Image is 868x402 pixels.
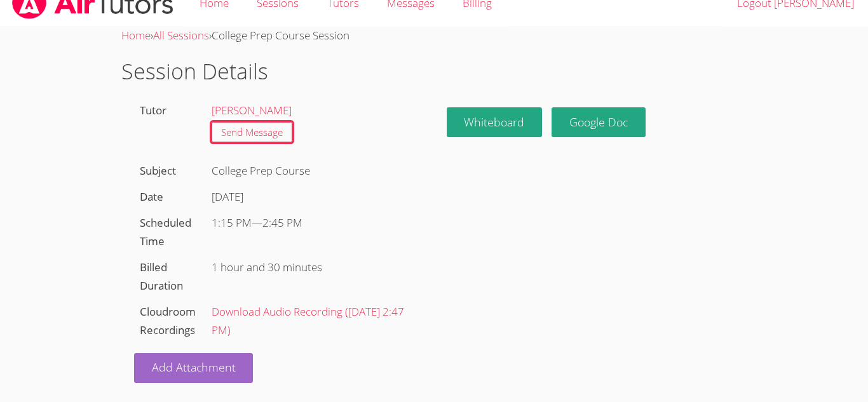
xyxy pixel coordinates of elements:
label: Tutor [140,103,166,117]
label: Scheduled Time [140,215,191,248]
a: Home [121,28,151,43]
div: [DATE] [212,188,416,206]
h1: Session Details [121,55,747,88]
div: › › [121,27,747,45]
span: College Prep Course Session [212,28,349,43]
a: Download Audio Recording ([DATE] 2:47 PM) [212,304,404,337]
span: [DATE] 2:47 PM [212,304,404,337]
label: Cloudroom Recordings [140,304,196,337]
label: Billed Duration [140,260,183,293]
a: Add Attachment [134,353,254,383]
div: College Prep Course [206,158,421,184]
a: [PERSON_NAME] [212,103,292,117]
span: 1:15 PM [212,215,252,230]
div: 1 hour and 30 minutes [206,255,421,281]
a: Google Doc [552,107,646,137]
label: Date [140,189,163,204]
label: Subject [140,163,176,178]
span: 2:45 PM [262,215,302,230]
button: Whiteboard [447,107,543,137]
div: — [212,214,416,232]
a: Send Message [212,122,292,143]
a: All Sessions [153,28,209,43]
